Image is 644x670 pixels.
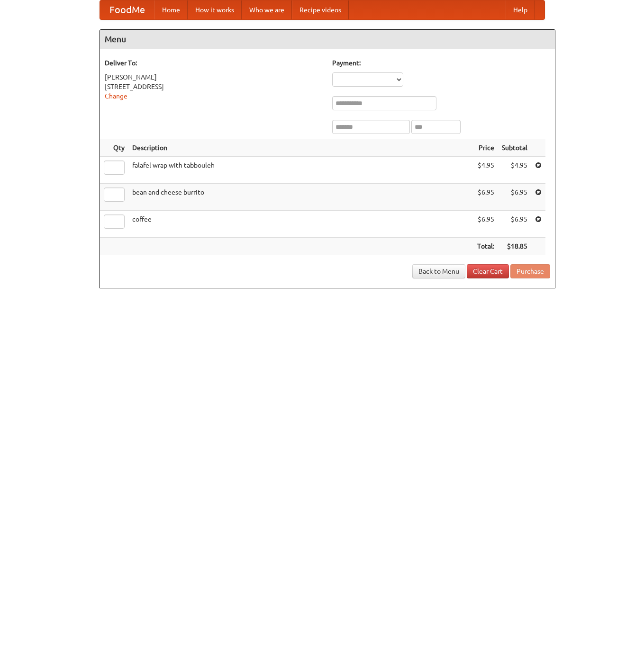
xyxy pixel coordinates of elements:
[498,184,531,211] td: $6.95
[473,238,498,255] th: Total:
[100,139,128,157] th: Qty
[506,0,535,19] a: Help
[105,72,323,82] div: [PERSON_NAME]
[105,58,323,68] h5: Deliver To:
[467,264,509,278] a: Clear Cart
[473,139,498,157] th: Price
[100,0,154,19] a: FoodMe
[292,0,349,19] a: Recipe videos
[100,30,555,49] h4: Menu
[412,264,465,278] a: Back to Menu
[188,0,242,19] a: How it works
[128,139,473,157] th: Description
[242,0,292,19] a: Who we are
[128,184,473,211] td: bean and cheese burrito
[498,238,531,255] th: $18.85
[473,184,498,211] td: $6.95
[128,211,473,238] td: coffee
[473,211,498,238] td: $6.95
[105,92,127,100] a: Change
[154,0,188,19] a: Home
[105,82,323,91] div: [STREET_ADDRESS]
[498,157,531,184] td: $4.95
[498,139,531,157] th: Subtotal
[498,211,531,238] td: $6.95
[332,58,550,68] h5: Payment:
[128,157,473,184] td: falafel wrap with tabbouleh
[473,157,498,184] td: $4.95
[510,264,550,278] button: Purchase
